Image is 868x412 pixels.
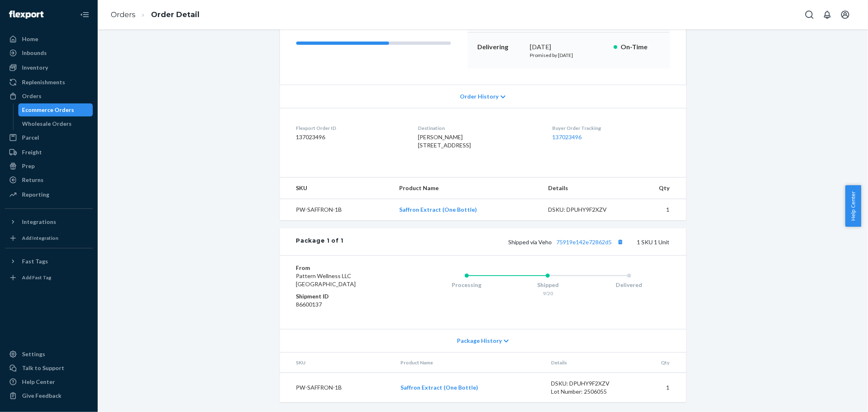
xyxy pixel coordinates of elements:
dt: Buyer Order Tracking [552,125,669,131]
div: Help Center [22,378,55,386]
button: Close Navigation [77,7,93,23]
div: Inbounds [22,49,47,57]
th: Details [542,178,631,199]
span: [PERSON_NAME] [STREET_ADDRESS] [418,134,471,149]
button: Help Center [845,185,861,227]
td: PW-SAFFRON-1B [280,199,393,221]
a: Help Center [5,375,93,388]
button: Open notifications [819,7,835,23]
div: Talk to Support [22,364,64,372]
div: Reporting [22,191,49,199]
button: Open account menu [837,7,853,23]
a: Reporting [5,188,93,201]
div: Give Feedback [22,392,61,400]
div: Orders [22,92,42,100]
div: Inventory [22,64,48,72]
div: Prep [22,162,35,170]
dd: 137023496 [296,133,405,141]
div: Lot Number: 2506055 [551,388,627,396]
td: PW-SAFFRON-1B [280,373,394,403]
a: Inbounds [5,46,93,59]
div: Fast Tags [22,257,48,265]
a: Orders [111,10,136,19]
a: Freight [5,146,93,159]
a: Order Detail [151,10,199,19]
span: Pattern Wellness LLC [GEOGRAPHIC_DATA] [296,272,356,287]
td: 1 [634,373,686,403]
div: Freight [22,148,42,156]
a: Wholesale Orders [18,117,93,130]
img: Flexport logo [9,11,44,19]
span: Shipped via Veho [509,239,626,245]
div: Add Fast Tag [22,274,51,281]
div: Returns [22,176,44,184]
div: Home [22,35,38,43]
div: Add Integration [22,234,58,241]
div: Ecommerce Orders [22,106,74,114]
div: 9/20 [507,290,588,297]
th: Details [544,353,634,373]
div: Wholesale Orders [22,120,72,128]
dt: From [296,264,394,272]
dt: Shipment ID [296,292,394,300]
a: Replenishments [5,76,93,89]
div: Integrations [22,218,56,226]
button: Fast Tags [5,255,93,268]
th: Product Name [394,353,544,373]
button: Open Search Box [801,7,818,23]
td: 1 [631,199,686,221]
a: Prep [5,160,93,173]
span: Order History [460,92,498,101]
p: Promised by [DATE] [530,52,607,59]
div: DSKU: DPUHY9F2XZV [551,379,627,388]
div: [DATE] [530,42,607,52]
dt: Flexport Order ID [296,125,405,131]
a: Add Fast Tag [5,271,93,284]
p: On-Time [621,42,660,52]
dd: 86600137 [296,300,394,309]
div: 1 SKU 1 Unit [343,237,669,247]
th: Product Name [393,178,542,199]
a: Returns [5,173,93,186]
div: DSKU: DPUHY9F2XZV [548,206,625,214]
button: Copy tracking number [615,237,626,247]
dt: Destination [418,125,539,131]
a: Inventory [5,61,93,74]
a: Saffron Extract (One Bottle) [399,206,477,213]
p: Delivering [477,42,524,52]
a: Add Integration [5,232,93,245]
a: Saffron Extract (One Bottle) [400,384,478,391]
th: SKU [280,178,393,199]
a: 137023496 [552,134,582,140]
div: Parcel [22,134,39,142]
div: Shipped [507,281,588,289]
div: Processing [426,281,507,289]
div: Delivered [588,281,670,289]
span: Package History [457,337,502,345]
ol: breadcrumbs [104,3,206,27]
a: Orders [5,90,93,103]
button: Integrations [5,215,93,228]
a: Talk to Support [5,362,93,375]
div: Settings [22,350,45,358]
a: Home [5,33,93,46]
div: Package 1 of 1 [296,237,344,247]
th: Qty [631,178,686,199]
a: Ecommerce Orders [18,103,93,116]
div: Replenishments [22,78,65,86]
button: Give Feedback [5,389,93,402]
th: Qty [634,353,686,373]
th: SKU [280,353,394,373]
a: 75919e142e72862d5 [557,239,612,245]
a: Settings [5,348,93,361]
a: Parcel [5,131,93,144]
